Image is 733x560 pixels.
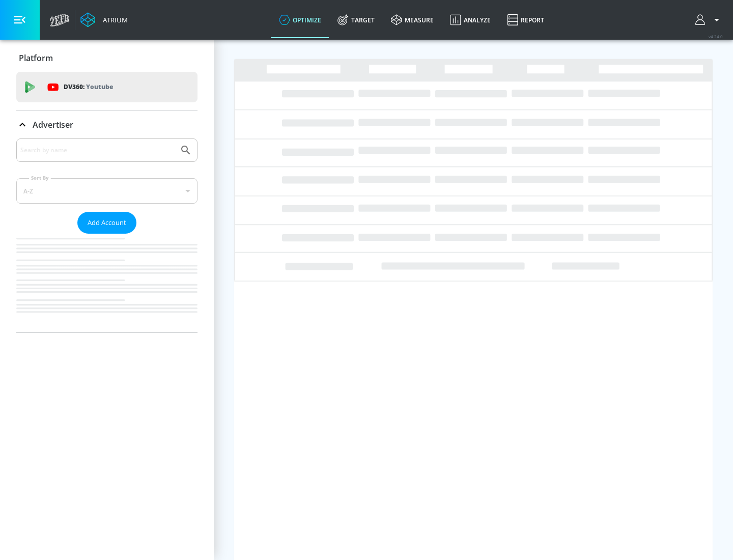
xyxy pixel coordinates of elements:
label: Sort By [29,175,51,181]
button: Add Account [77,212,136,234]
a: Atrium [80,12,128,27]
div: Advertiser [16,138,198,332]
p: Advertiser [33,119,73,130]
div: DV360: Youtube [16,72,198,102]
span: v 4.24.0 [709,34,723,39]
a: measure [383,2,442,38]
a: Analyze [442,2,499,38]
span: Add Account [88,217,126,229]
nav: list of Advertiser [16,234,198,332]
a: Target [329,2,383,38]
p: DV360: [64,81,113,93]
a: optimize [271,2,329,38]
div: Atrium [99,15,128,24]
input: Search by name [20,144,175,157]
p: Platform [19,52,53,64]
div: A-Z [16,178,198,204]
p: Youtube [86,81,113,92]
div: Advertiser [16,110,198,139]
div: Platform [16,44,198,72]
a: Report [499,2,552,38]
